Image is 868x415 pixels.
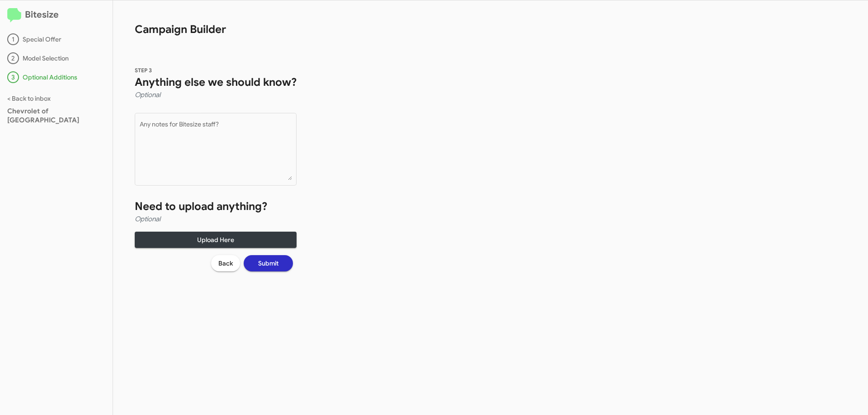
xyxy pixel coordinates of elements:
div: Model Selection [7,52,105,64]
div: 2 [7,52,19,64]
div: Optional Additions [7,71,105,83]
button: Submit [244,255,293,271]
h1: Need to upload anything? [135,199,297,214]
h2: Bitesize [7,8,105,23]
h4: Optional [135,214,297,224]
span: STEP 3 [135,67,152,74]
h1: Campaign Builder [113,0,318,37]
button: Back [211,255,240,271]
a: < Back to inbox [7,94,51,103]
div: Chevrolet of [GEOGRAPHIC_DATA] [7,107,105,125]
button: Upload Here [135,232,297,248]
div: 1 [7,33,19,45]
img: logo-minimal.svg [7,8,21,23]
span: Upload Here [142,232,289,248]
h4: Optional [135,89,297,100]
span: Submit [258,255,278,271]
div: 3 [7,71,19,83]
h1: Anything else we should know? [135,75,297,89]
span: Back [218,255,233,271]
div: Special Offer [7,33,105,45]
